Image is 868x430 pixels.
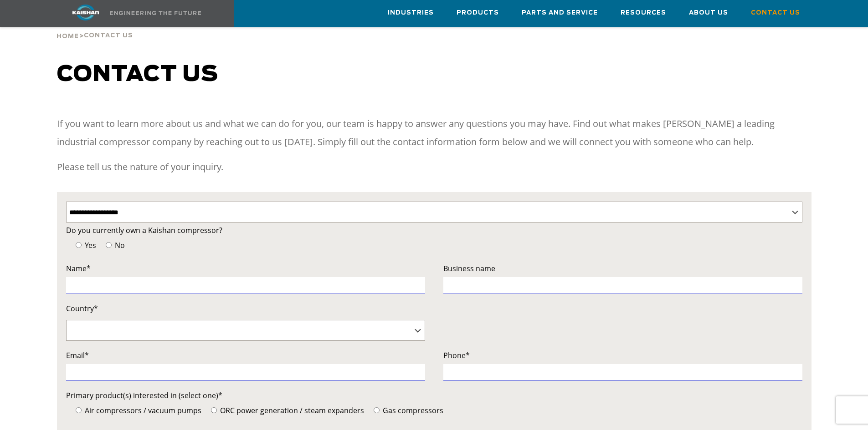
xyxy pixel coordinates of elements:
input: Air compressors / vacuum pumps [76,407,82,413]
input: ORC power generation / steam expanders [211,407,217,413]
label: Business name [443,262,802,275]
span: Parts and Service [522,8,598,18]
span: Air compressors / vacuum pumps [83,405,201,415]
img: kaishan logo [51,5,120,20]
span: Products [457,8,499,18]
span: Home [56,34,79,40]
span: About Us [689,8,728,18]
label: Primary product(s) interested in (select one)* [66,389,802,402]
input: Gas compressors [374,407,380,413]
a: Parts and Service [522,0,598,25]
span: Contact Us [84,33,133,39]
label: Country* [66,302,425,315]
label: Do you currently own a Kaishan compressor? [66,224,802,237]
a: Home [56,32,79,40]
label: Name* [66,262,425,275]
span: No [113,240,125,250]
p: Please tell us the nature of your inquiry. [57,158,812,176]
a: Products [457,0,499,25]
a: About Us [689,0,728,25]
img: Engineering the future [110,11,201,15]
span: Contact Us [751,8,800,18]
span: Industries [388,8,434,18]
input: No [106,242,112,248]
label: Email* [66,349,425,362]
p: If you want to learn more about us and what we can do for you, our team is happy to answer any qu... [57,115,812,151]
input: Yes [76,242,82,248]
label: Phone* [443,349,802,362]
a: Contact Us [751,0,800,25]
span: ORC power generation / steam expanders [218,405,364,415]
span: Contact us [57,64,218,86]
a: Resources [621,0,666,25]
a: Industries [388,0,434,25]
span: Yes [83,240,96,250]
span: Gas compressors [381,405,443,415]
span: Resources [621,8,666,18]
